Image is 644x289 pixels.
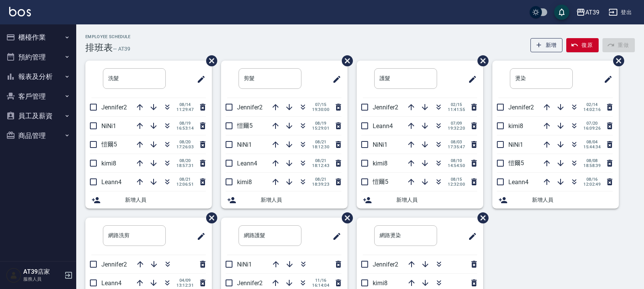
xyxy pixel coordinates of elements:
span: 08/21 [176,177,194,182]
span: 愷爾5 [373,178,388,185]
button: 商品管理 [3,126,73,146]
span: 18:39:23 [312,182,329,187]
input: 排版標題 [103,225,166,246]
span: 刪除班表 [472,50,490,72]
h2: Employee Schedule [85,34,131,39]
span: NiNi1 [508,141,523,148]
span: 18:57:31 [176,163,194,168]
span: kimi8 [373,160,388,167]
button: AT39 [573,5,602,20]
span: 14:54:50 [448,163,465,168]
span: 18:12:30 [312,144,329,149]
button: 復原 [566,38,599,52]
input: 排版標題 [374,225,437,246]
button: 櫃檯作業 [3,27,73,47]
span: 02/14 [583,102,601,107]
span: 07/15 [312,102,329,107]
img: Person [6,268,21,283]
span: 愷爾5 [508,159,524,167]
span: 02/15 [448,102,465,107]
span: 07/09 [448,121,465,126]
span: 修改班表的標題 [328,70,341,88]
span: 愷爾5 [237,122,253,129]
div: 新增人員 [221,191,348,209]
span: 修改班表的標題 [463,70,477,88]
span: Jennifer2 [237,279,263,287]
span: 11/16 [312,278,329,283]
span: NiNi1 [237,261,252,268]
span: 08/08 [583,158,601,163]
span: 08/14 [176,102,194,107]
span: 12:02:49 [583,182,601,187]
span: 11:41:55 [448,107,465,112]
button: 客戶管理 [3,87,73,106]
span: Jennifer2 [237,104,263,111]
span: 15:44:34 [583,144,601,149]
span: 13:12:31 [176,283,194,288]
span: 16:09:26 [583,126,601,131]
div: AT39 [585,8,599,17]
span: 11:29:47 [176,107,194,112]
span: 刪除班表 [336,207,354,229]
input: 排版標題 [103,68,166,89]
span: 修改班表的標題 [328,227,341,246]
button: save [554,5,569,20]
span: 08/20 [176,158,194,163]
span: 08/03 [448,140,465,144]
span: 17:26:03 [176,144,194,149]
span: 刪除班表 [472,207,490,229]
h6: — AT39 [113,45,130,53]
span: Leann4 [101,178,122,186]
span: 18:12:43 [312,163,329,168]
span: Leann4 [373,122,393,130]
span: 刪除班表 [200,207,218,229]
input: 排版標題 [510,68,573,89]
span: 16:53:14 [176,126,194,131]
button: 預約管理 [3,47,73,67]
span: 刪除班表 [607,50,625,72]
span: 15:29:01 [312,126,329,131]
input: 排版標題 [239,68,301,89]
div: 新增人員 [85,191,212,209]
span: 新增人員 [125,196,206,204]
span: 17:35:47 [448,144,465,149]
span: 08/21 [312,158,329,163]
span: Jennifer2 [373,261,398,268]
span: 08/16 [583,177,601,182]
input: 排版標題 [239,225,301,246]
span: 刪除班表 [336,50,354,72]
span: 08/21 [312,140,329,144]
span: kimi8 [237,178,252,186]
span: 08/19 [176,121,194,126]
span: 16:14:04 [312,283,329,288]
span: 新增人員 [532,196,613,204]
span: 08/21 [312,177,329,182]
input: 排版標題 [374,68,437,89]
span: Leann4 [508,178,529,186]
span: 新增人員 [396,196,477,204]
span: 14:02:16 [583,107,601,112]
span: 19:30:00 [312,107,329,112]
h5: AT39店家 [23,268,62,276]
span: 12:06:51 [176,182,194,187]
span: 新增人員 [261,196,341,204]
img: Logo [9,7,31,16]
span: 修改班表的標題 [192,70,206,88]
span: Leann4 [237,160,257,167]
span: 修改班表的標題 [192,227,206,246]
div: 新增人員 [492,191,619,209]
span: 修改班表的標題 [463,227,477,246]
span: NiNi1 [237,141,252,148]
span: 19:32:20 [448,126,465,131]
button: 登出 [606,5,635,19]
button: 員工及薪資 [3,106,73,126]
span: 愷爾5 [101,141,117,148]
span: kimi8 [101,160,116,167]
span: Jennifer2 [101,104,127,111]
span: 18:58:39 [583,163,601,168]
span: NiNi1 [373,141,388,148]
span: 08/20 [176,140,194,144]
p: 服務人員 [23,276,62,283]
span: 刪除班表 [200,50,218,72]
button: 新增 [530,38,563,52]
